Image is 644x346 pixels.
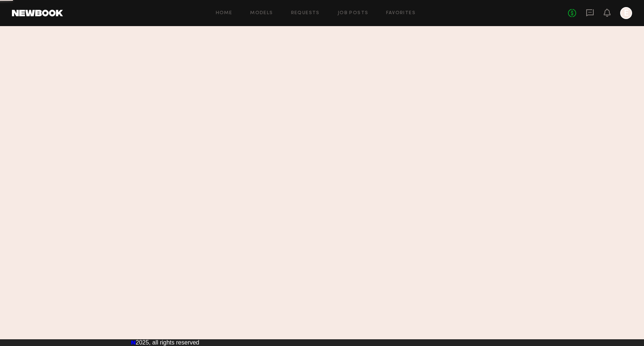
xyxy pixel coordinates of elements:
[620,7,632,19] a: E
[386,11,416,16] a: Favorites
[291,11,320,16] a: Requests
[250,11,273,16] a: Models
[338,11,369,16] a: Job Posts
[136,339,199,346] span: 2025, all rights reserved
[216,11,233,16] a: Home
